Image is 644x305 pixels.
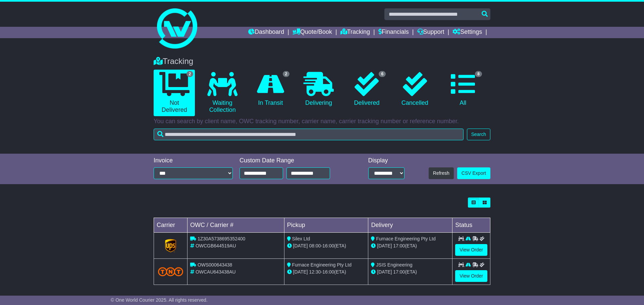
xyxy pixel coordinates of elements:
a: Cancelled [394,70,435,109]
a: Settings [452,27,482,38]
span: 8 [475,71,482,77]
span: 17:00 [393,243,405,248]
span: OWCGB644519AU [196,243,236,248]
p: You can search by client name, OWC tracking number, carrier name, carrier tracking number or refe... [154,118,490,125]
span: © One World Courier 2025. All rights reserved. [111,297,208,303]
a: View Order [455,270,487,282]
span: 16:00 [322,243,334,248]
span: 16:00 [322,269,334,275]
img: GetCarrierServiceLogo [165,239,176,252]
a: 8 All [442,70,484,109]
div: (ETA) [371,269,449,276]
a: 2 Not Delivered [154,70,195,116]
a: Waiting Collection [202,70,243,116]
a: View Order [455,244,487,256]
a: Dashboard [248,27,284,38]
a: Support [417,27,444,38]
span: 1Z30A5738695352400 [198,236,245,241]
a: Quote/Book [292,27,332,38]
td: Delivery [368,218,452,233]
span: Furnace Engineering Pty Ltd [292,262,352,268]
a: 6 Delivered [346,70,387,109]
span: [DATE] [293,243,308,248]
div: Custom Date Range [239,157,347,164]
div: Invoice [154,157,233,164]
a: 2 In Transit [250,70,291,109]
span: 12:30 [309,269,321,275]
span: [DATE] [377,269,392,275]
button: Search [467,129,490,140]
img: TNT_Domestic.png [158,267,183,276]
span: 2 [186,71,194,77]
div: Display [368,157,405,164]
div: (ETA) [371,242,449,249]
span: OWS000643438 [198,262,232,268]
span: 08:00 [309,243,321,248]
span: OWCAU643438AU [196,269,236,275]
div: Tracking [150,57,494,66]
span: 17:00 [393,269,405,275]
td: OWC / Carrier # [187,218,284,233]
span: [DATE] [293,269,308,275]
td: Pickup [284,218,368,233]
button: Refresh [429,167,454,179]
span: 2 [283,71,290,77]
div: - (ETA) [287,269,366,276]
span: Furnace Engineering Pty Ltd [376,236,435,241]
td: Carrier [154,218,187,233]
a: Delivering [298,70,339,109]
div: - (ETA) [287,242,366,249]
span: [DATE] [377,243,392,248]
a: CSV Export [457,167,490,179]
span: Silex Ltd [292,236,310,241]
span: JSIS Engineering [376,262,412,268]
a: Tracking [340,27,370,38]
span: 6 [379,71,386,77]
a: Financials [378,27,409,38]
td: Status [452,218,490,233]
